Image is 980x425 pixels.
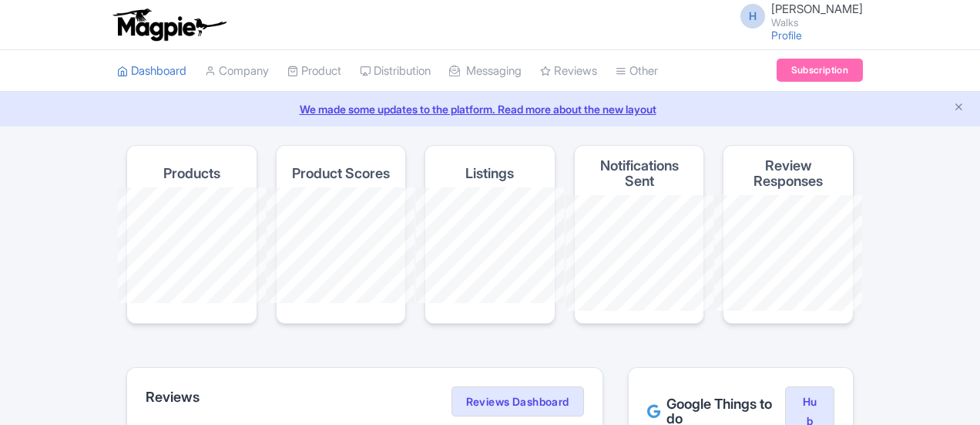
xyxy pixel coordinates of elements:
[771,2,863,16] span: [PERSON_NAME]
[360,50,431,93] a: Distribution
[292,166,390,181] h4: Product Scores
[117,50,186,93] a: Dashboard
[451,386,584,417] a: Reviews Dashboard
[777,59,863,82] a: Subscription
[771,18,863,28] small: Walks
[449,50,522,93] a: Messaging
[465,166,514,181] h4: Listings
[287,50,341,93] a: Product
[146,390,200,405] h2: Reviews
[740,4,765,29] span: H
[616,50,658,93] a: Other
[205,50,269,93] a: Company
[771,29,802,42] a: Profile
[163,166,220,181] h4: Products
[731,3,863,28] a: H [PERSON_NAME] Walks
[953,100,965,117] button: Close announcement
[587,158,692,189] h4: Notifications Sent
[109,8,229,42] img: logo-ab69f6fb50320c5b225c76a69d11143b.png
[736,158,841,189] h4: Review Responses
[540,50,597,93] a: Reviews
[9,101,971,117] a: We made some updates to the platform. Read more about the new layout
